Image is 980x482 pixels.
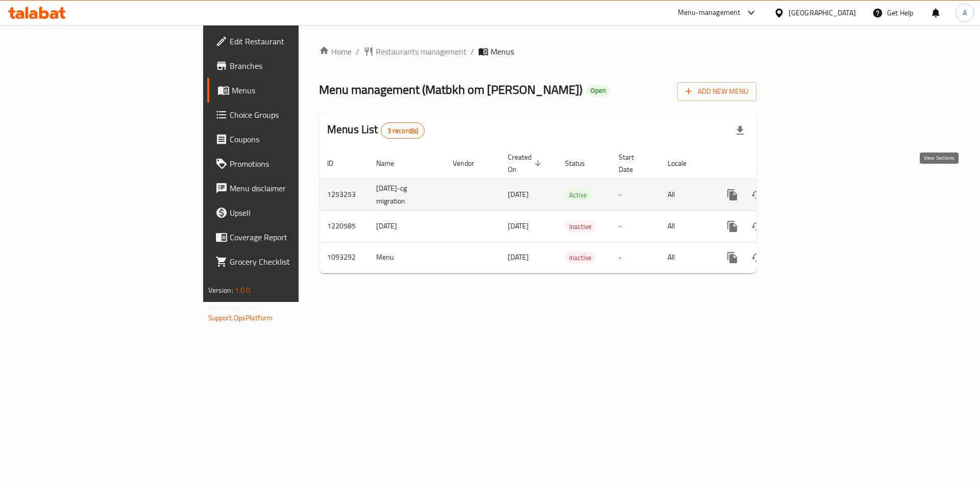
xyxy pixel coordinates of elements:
span: Created On [508,151,545,175]
span: Edit Restaurant [230,35,359,47]
td: - [610,242,659,273]
span: [DATE] [508,250,529,264]
div: Total records count [381,122,425,139]
td: All [659,179,712,211]
a: Coverage Report [207,225,367,249]
td: - [610,211,659,242]
span: A [963,7,967,18]
span: Coupons [230,133,359,145]
button: Change Status [745,183,769,207]
a: Edit Restaurant [207,29,367,54]
a: Branches [207,54,367,78]
span: 3 record(s) [381,126,425,136]
div: [GEOGRAPHIC_DATA] [789,7,856,18]
span: Choice Groups [230,109,359,121]
div: Active [565,189,591,201]
span: Menu disclaimer [230,182,359,194]
span: Name [376,157,407,169]
span: Menus [491,45,514,58]
span: Inactive [565,252,596,264]
span: ID [327,157,347,169]
div: Inactive [565,251,596,264]
span: Inactive [565,221,596,233]
a: Menu disclaimer [207,176,367,200]
a: Grocery Checklist [207,249,367,274]
button: Add New Menu [677,82,756,101]
span: Restaurants management [376,45,467,58]
span: Open [586,86,610,95]
span: Start Date [619,151,647,175]
span: Add New Menu [685,85,748,98]
span: Version: [208,284,233,297]
span: Promotions [230,158,359,170]
div: Menu-management [678,7,741,19]
span: Vendor [453,157,487,169]
span: Status [565,157,598,169]
a: Support.OpsPlatform [208,311,273,324]
nav: breadcrumb [319,45,756,58]
td: Menu [368,242,445,273]
a: Coupons [207,127,367,151]
a: Upsell [207,200,367,225]
button: Change Status [745,245,769,270]
span: Upsell [230,207,359,219]
span: Active [565,189,591,201]
td: [DATE]-cg migration [368,179,445,211]
td: - [610,179,659,211]
a: Promotions [207,151,367,176]
a: Menus [207,78,367,103]
td: [DATE] [368,211,445,242]
td: All [659,242,712,273]
a: Restaurants management [363,45,467,58]
a: Choice Groups [207,103,367,127]
span: Branches [230,60,359,72]
span: [DATE] [508,219,529,233]
span: Menu management ( Matbkh om [PERSON_NAME] ) [319,78,582,101]
span: 1.0.0 [235,284,251,297]
th: Actions [712,148,826,179]
span: Get support on: [208,301,255,314]
span: Grocery Checklist [230,256,359,268]
button: more [720,183,745,207]
span: [DATE] [508,188,529,201]
table: enhanced table [319,148,826,273]
span: Locale [668,157,700,169]
div: Open [586,85,610,97]
button: more [720,245,745,270]
span: Menus [232,84,359,96]
td: All [659,211,712,242]
span: Coverage Report [230,231,359,243]
h2: Menus List [327,122,425,139]
li: / [471,45,474,58]
div: Export file [728,118,752,143]
button: more [720,214,745,239]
